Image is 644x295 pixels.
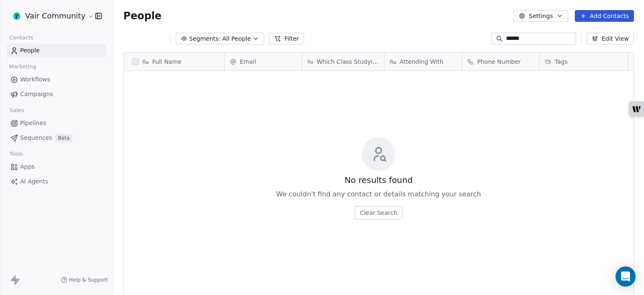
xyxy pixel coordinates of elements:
[20,162,35,171] span: Apps
[276,189,481,199] span: We couldn't find any contact or details matching your search
[269,33,304,44] button: Filter
[6,104,28,117] span: Sales
[355,206,402,219] button: Clear Search
[6,148,26,160] span: Tools
[400,57,444,66] span: Attending With
[61,277,108,283] a: Help & Support
[555,57,568,66] span: Tags
[7,73,106,86] a: Workflows
[225,52,302,70] div: Email
[514,10,568,22] button: Settings
[124,52,224,70] div: Full Name
[240,57,256,66] span: Email
[124,71,225,292] div: grid
[5,31,37,44] span: Contacts
[462,52,539,70] div: Phone Number
[7,160,106,174] a: Apps
[540,52,628,70] div: Tags
[477,57,521,66] span: Phone Number
[384,52,462,70] div: Attending With
[25,10,86,21] span: Vair Community
[10,9,89,23] button: Vair Community
[345,174,413,186] span: No results found
[7,116,106,130] a: Pipelines
[189,34,221,43] span: Segments:
[69,277,108,283] span: Help & Support
[7,131,106,145] a: SequencesBeta
[302,52,384,70] div: Which Class Studying in
[55,134,72,142] span: Beta
[7,87,106,101] a: Campaigns
[20,46,40,55] span: People
[575,10,634,22] button: Add Contacts
[222,34,251,43] span: All People
[20,133,52,142] span: Sequences
[7,175,106,188] a: AI Agents
[152,57,182,66] span: Full Name
[5,60,40,73] span: Marketing
[123,10,161,22] span: People
[20,90,53,99] span: Campaigns
[20,119,46,128] span: Pipelines
[20,75,50,84] span: Workflows
[7,44,106,57] a: People
[317,57,379,66] span: Which Class Studying in
[12,11,22,21] img: VAIR%20LOGO%20PNG%20-%20Copy.png
[587,33,634,44] button: Edit View
[615,266,636,287] div: Open Intercom Messenger
[20,177,48,186] span: AI Agents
